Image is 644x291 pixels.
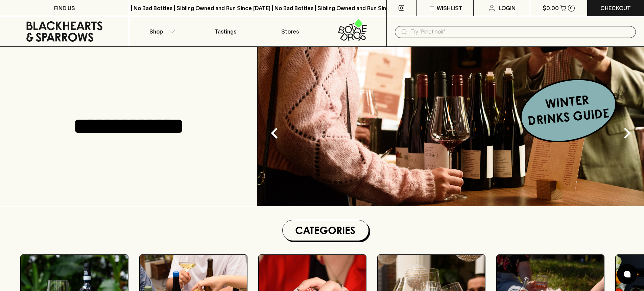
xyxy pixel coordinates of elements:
img: bubble-icon [624,271,630,277]
button: Shop [129,16,193,46]
p: Login [499,4,516,12]
button: Next [614,120,641,147]
p: Shop [149,27,163,36]
a: Tastings [193,16,258,46]
p: 0 [570,6,573,10]
p: Checkout [600,4,631,12]
h1: Categories [285,223,366,238]
button: Previous [261,120,288,147]
p: FIND US [54,4,75,12]
p: Wishlist [437,4,462,12]
a: Stores [258,16,322,46]
p: Stores [281,27,299,36]
p: $0.00 [543,4,559,12]
img: optimise [258,47,644,206]
p: Tastings [215,27,236,36]
input: Try "Pinot noir" [411,26,630,37]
